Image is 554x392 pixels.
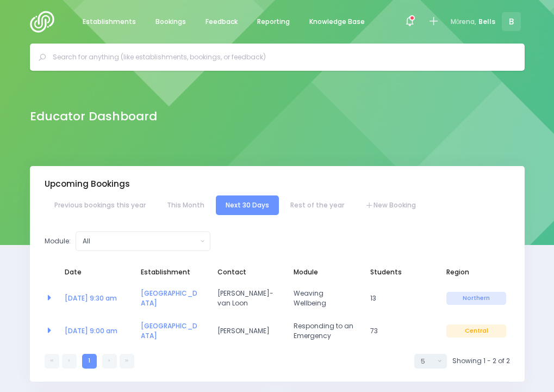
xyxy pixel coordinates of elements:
span: Date [65,267,125,277]
span: Region [446,267,506,277]
span: Weaving Wellbeing [294,289,353,308]
a: Previous bookings this year [45,195,155,215]
td: <a href="https://app.stjis.org.nz/bookings/524194" class="font-weight-bold">13 Oct at 9:30 am</a> [58,282,135,315]
a: [DATE] 9:00 am [65,326,117,335]
div: All [83,236,197,246]
a: Establishments [74,12,144,32]
td: Jo Stewart [211,315,288,347]
span: Responding to an Emergency [294,321,353,341]
a: New Booking [356,195,426,215]
span: Students [370,267,430,277]
td: Responding to an Emergency [287,315,364,347]
input: Search for anything (like establishments, bookings, or feedback) [53,49,511,65]
td: 73 [364,315,440,347]
span: Feedback [206,17,238,27]
span: Central [446,324,506,338]
a: Bookings [147,12,194,32]
span: Reporting [257,17,290,27]
div: 5 [421,357,434,366]
td: Weaving Wellbeing [287,282,364,315]
a: 1 [82,354,97,369]
span: [PERSON_NAME]-van Loon [217,289,277,308]
button: All [76,231,210,251]
a: [GEOGRAPHIC_DATA] [141,321,197,340]
h3: Upcoming Bookings [45,179,130,189]
span: Establishment [141,267,201,277]
span: Mōrena, [451,17,477,27]
a: [DATE] 9:30 am [65,293,117,303]
a: Next [102,354,117,369]
span: Module [294,267,353,277]
span: Bookings [155,17,186,27]
td: <a href="https://app.stjis.org.nz/establishments/200181" class="font-weight-bold">Waikaretu Schoo... [134,282,211,315]
button: Select page size [414,354,447,369]
span: 13 [370,293,430,303]
span: Establishments [83,17,136,27]
a: First [45,354,59,369]
span: B [502,12,521,31]
a: Previous [62,354,77,369]
td: <a href="https://app.stjis.org.nz/establishments/200057" class="font-weight-bold">Te Totara Prima... [134,315,211,347]
a: Reporting [249,12,298,32]
a: Last [120,354,134,369]
td: Bernie Denton-van Loon [211,282,288,315]
span: Showing 1 - 2 of 2 [452,356,510,366]
a: [GEOGRAPHIC_DATA] [141,289,197,308]
a: Knowledge Base [301,12,373,32]
label: Module: [45,236,71,246]
a: This Month [157,195,214,215]
a: Next 30 Days [216,195,279,215]
a: Feedback [197,12,246,32]
td: <a href="https://app.stjis.org.nz/bookings/523985" class="font-weight-bold">14 Oct at 9:00 am</a> [58,315,135,347]
h2: Educator Dashboard [30,109,157,124]
span: [PERSON_NAME] [217,326,277,336]
span: Northern [446,292,506,305]
img: Logo [30,11,61,33]
td: Northern [440,282,509,315]
span: 73 [370,326,430,336]
a: Rest of the year [281,195,354,215]
td: 13 [364,282,440,315]
td: Central [440,315,509,347]
span: Knowledge Base [309,17,365,27]
span: Bells [478,17,495,27]
span: Contact [217,267,277,277]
